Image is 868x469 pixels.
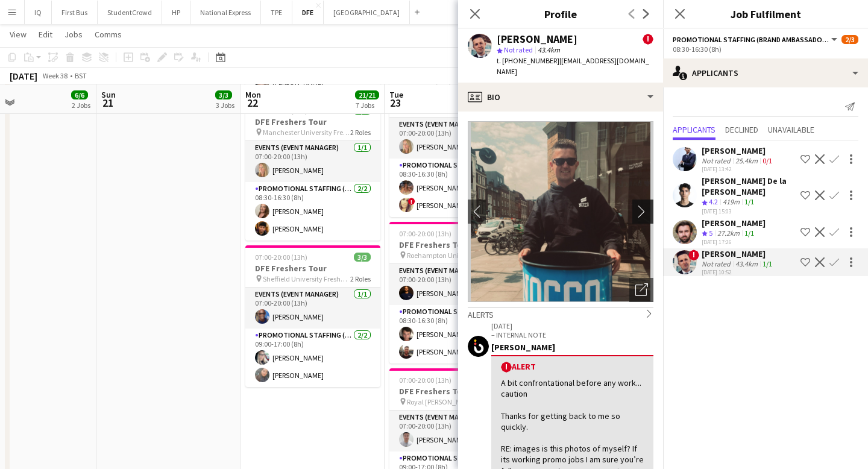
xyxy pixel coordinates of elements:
span: 6/6 [71,90,88,99]
button: DFE [292,1,324,24]
div: 2 Jobs [72,101,90,110]
app-skills-label: 1/1 [744,197,754,206]
div: [PERSON_NAME] De la [PERSON_NAME] [702,175,796,197]
span: Declined [725,125,758,134]
span: 2/3 [841,35,858,44]
div: [PERSON_NAME] [702,218,766,228]
span: Not rated [504,45,533,54]
h3: Profile [458,6,663,22]
button: TPE [261,1,292,24]
p: – INTERNAL NOTE [491,330,653,339]
span: 3/3 [354,253,371,262]
div: 419m [720,197,742,207]
span: | [EMAIL_ADDRESS][DOMAIN_NAME] [497,56,649,76]
span: Edit [39,29,52,40]
span: 5 [709,228,712,238]
app-card-role: Events (Event Manager)1/107:00-20:00 (13h)[PERSON_NAME] [389,411,524,452]
div: 27.2km [715,228,742,239]
span: 21/21 [355,90,379,99]
button: First Bus [52,1,98,24]
a: Comms [90,27,127,42]
div: 43.4km [733,259,760,268]
app-skills-label: 1/1 [744,228,754,238]
span: 07:00-20:00 (13h) [399,376,451,385]
div: Not rated [702,156,733,165]
div: [DATE] 17:26 [702,238,766,246]
span: ! [408,198,415,205]
span: Manchester University Freshers Fair [263,128,350,137]
span: 43.4km [535,45,562,54]
button: IQ [25,1,52,24]
div: [PERSON_NAME] [491,342,653,353]
div: Alert [501,361,644,373]
span: ! [688,250,699,260]
button: National Express [190,1,261,24]
app-job-card: 07:00-20:00 (13h)3/3DFE Freshers Tour Manchester University Freshers Fair2 RolesEvents (Event Man... [245,99,380,241]
span: Week 38 [40,71,70,80]
a: Jobs [60,27,87,42]
div: 25.4km [733,156,760,165]
span: 22 [244,96,261,110]
span: 4.2 [709,197,718,206]
a: View [5,27,31,42]
h3: DFE Freshers Tour [245,263,380,274]
app-card-role: Promotional Staffing (Brand Ambassadors)2/208:30-16:30 (8h)[PERSON_NAME][PERSON_NAME] [389,305,524,364]
app-card-role: Promotional Staffing (Brand Ambassadors)2/208:30-16:30 (8h)[PERSON_NAME]![PERSON_NAME] [389,159,524,217]
span: ! [501,362,512,373]
div: Bio [458,83,663,112]
div: 08:30-16:30 (8h) [673,45,858,54]
button: Promotional Staffing (Brand Ambassadors) [673,35,839,44]
span: t. [PHONE_NUMBER] [497,56,559,65]
app-skills-label: 1/1 [763,259,772,268]
h3: Job Fulfilment [663,6,868,22]
app-job-card: 07:00-20:00 (13h)3/3DFE Freshers Tour Sheffield University Freshers Fair2 RolesEvents (Event Mana... [245,245,380,387]
app-card-role: Promotional Staffing (Brand Ambassadors)2/208:30-16:30 (8h)[PERSON_NAME][PERSON_NAME] [245,182,380,241]
app-card-role: Events (Event Manager)1/107:00-20:00 (13h)[PERSON_NAME] [389,118,524,159]
app-card-role: Events (Event Manager)1/107:00-20:00 (13h)[PERSON_NAME] [245,288,380,329]
span: Royal [PERSON_NAME] University Freshers Fair [407,397,494,406]
span: Jobs [64,29,83,40]
div: [PERSON_NAME] [497,34,577,45]
app-job-card: 07:00-20:00 (13h)3/3DFE Freshers Tour Northumbria University Freshers Fair2 RolesEvents (Event Ma... [389,75,524,217]
span: 3/3 [215,90,232,99]
div: [PERSON_NAME] [702,145,775,156]
span: Comms [95,29,122,40]
span: Promotional Staffing (Brand Ambassadors) [673,35,829,44]
span: Unavailable [768,125,814,134]
app-card-role: Promotional Staffing (Brand Ambassadors)2/209:00-17:00 (8h)[PERSON_NAME][PERSON_NAME] [245,329,380,387]
div: Alerts [468,307,653,320]
div: 3 Jobs [216,101,234,110]
app-card-role: Events (Event Manager)1/107:00-20:00 (13h)[PERSON_NAME] [389,264,524,305]
span: 2 Roles [350,274,371,283]
span: Roehampton University Freshers Fair [407,251,494,260]
span: 07:00-20:00 (13h) [255,253,307,262]
span: 07:00-20:00 (13h) [399,229,451,238]
div: 7 Jobs [356,101,379,110]
div: Applicants [663,58,868,87]
span: Sheffield University Freshers Fair [263,274,350,283]
span: 21 [99,96,116,110]
p: [DATE] [491,321,653,330]
div: [PERSON_NAME] [702,248,775,259]
div: Open photos pop-in [629,278,653,302]
app-card-role: Events (Event Manager)1/107:00-20:00 (13h)[PERSON_NAME] [245,141,380,182]
span: Tue [389,89,403,100]
span: 23 [388,96,403,110]
div: [DATE] 15:03 [702,207,796,215]
button: StudentCrowd [98,1,162,24]
div: Not rated [702,259,733,268]
app-job-card: 07:00-20:00 (13h)3/3DFE Freshers Tour Roehampton University Freshers Fair2 RolesEvents (Event Man... [389,222,524,364]
button: [GEOGRAPHIC_DATA] [324,1,410,24]
span: View [10,29,27,40]
h3: DFE Freshers Tour [245,116,380,127]
span: 2 Roles [350,128,371,137]
div: BST [75,71,87,80]
button: HP [162,1,190,24]
span: Sun [101,89,116,100]
h3: DFE Freshers Tour [389,239,524,250]
span: Mon [245,89,261,100]
span: ! [643,34,653,45]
